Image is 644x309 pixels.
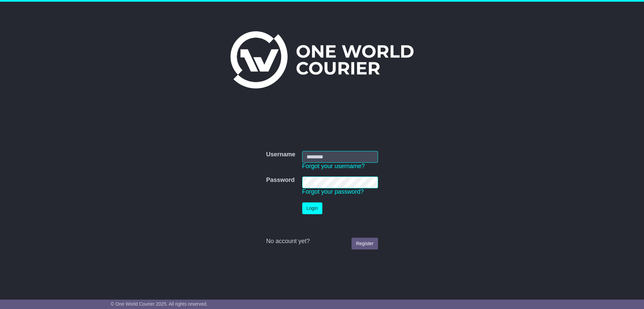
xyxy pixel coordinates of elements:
button: Login [302,202,322,214]
img: One World [230,31,414,88]
a: Forgot your username? [302,163,365,169]
div: No account yet? [266,238,378,245]
a: Register [352,238,378,249]
label: Username [266,151,295,158]
span: © One World Courier 2025. All rights reserved. [111,301,208,307]
label: Password [266,177,294,184]
a: Forgot your password? [302,188,364,195]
